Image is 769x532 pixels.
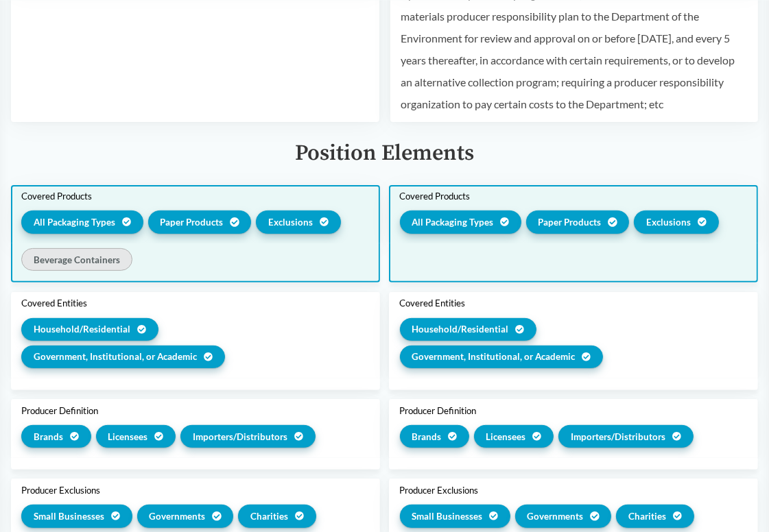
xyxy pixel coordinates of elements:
[11,141,758,166] div: Position Elements
[193,430,287,444] span: Importers/​Distributors
[412,350,575,363] span: Government, Institutional, or Academic
[160,215,223,229] span: Paper Products
[412,430,441,444] span: Brands
[646,215,691,229] span: Exclusions
[34,509,104,523] span: Small Businesses
[412,215,493,229] span: All Packaging Types
[149,509,205,523] span: Governments
[21,191,369,202] div: Covered Products
[400,485,748,496] div: Producer Exclusions
[628,509,666,523] span: Charities
[21,405,369,416] div: Producer Definition
[400,298,748,309] div: Covered Entities
[250,509,288,523] span: Charities
[34,430,63,444] span: Brands
[412,322,508,336] span: Household/​Residential
[11,185,758,283] button: Covered ProductsAll Packaging TypesPaper ProductsExclusionsCovered ProductsAll Packaging TypesPap...
[108,430,147,444] span: Licensees
[400,405,748,416] div: Producer Definition
[34,322,130,336] span: Household/​Residential
[11,399,758,470] button: Producer DefinitionBrandsLicenseesImporters/​DistributorsProducer DefinitionBrandsLicenseesImport...
[21,298,369,309] div: Covered Entities
[34,350,197,363] span: Government, Institutional, or Academic
[412,509,482,523] span: Small Businesses
[11,292,758,390] button: Covered EntitiesHousehold/​ResidentialGovernment, Institutional, or AcademicCovered EntitiesHouse...
[486,430,525,444] span: Licensees
[268,215,313,229] span: Exclusions
[527,509,583,523] span: Governments
[21,485,369,496] div: Producer Exclusions
[400,191,748,202] div: Covered Products
[571,430,665,444] span: Importers/​Distributors
[21,248,132,271] div: Beverage Containers
[538,215,601,229] span: Paper Products
[34,215,115,229] span: All Packaging Types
